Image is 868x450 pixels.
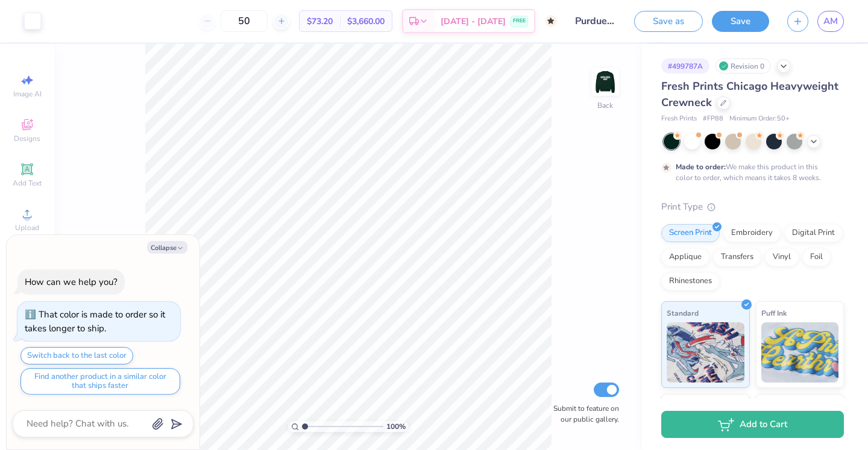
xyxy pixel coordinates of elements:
[667,307,699,319] span: Standard
[765,248,799,266] div: Vinyl
[20,347,133,364] button: Switch back to the last color
[712,11,769,32] button: Save
[566,9,625,33] input: Untitled Design
[661,224,720,242] div: Screen Print
[703,114,723,124] span: # FP88
[661,79,838,110] span: Fresh Prints Chicago Heavyweight Crewneck
[729,114,790,124] span: Minimum Order: 50 +
[593,70,617,94] img: Back
[661,411,844,438] button: Add to Cart
[715,58,771,73] div: Revision 0
[661,114,697,124] span: Fresh Prints
[597,100,613,111] div: Back
[661,200,844,214] div: Print Type
[802,248,831,266] div: Foil
[386,421,406,432] span: 100 %
[661,58,709,73] div: # 499787A
[761,307,787,319] span: Puff Ink
[713,248,761,266] div: Transfers
[307,15,333,28] span: $73.20
[547,403,619,425] label: Submit to feature on our public gallery.
[347,15,385,28] span: $3,660.00
[634,11,703,32] button: Save as
[221,10,268,32] input: – –
[676,161,824,183] div: We make this product in this color to order, which means it takes 8 weeks.
[15,223,39,233] span: Upload
[25,276,118,288] div: How can we help you?
[25,308,165,334] div: That color is made to order so it takes longer to ship.
[723,224,781,242] div: Embroidery
[20,368,180,395] button: Find another product in a similar color that ships faster
[761,322,839,383] img: Puff Ink
[817,11,844,32] a: AM
[441,15,506,28] span: [DATE] - [DATE]
[513,17,526,25] span: FREE
[14,134,40,143] span: Designs
[661,272,720,290] div: Rhinestones
[784,224,843,242] div: Digital Print
[147,241,187,254] button: Collapse
[667,322,744,383] img: Standard
[13,178,42,188] span: Add Text
[661,248,709,266] div: Applique
[676,162,726,172] strong: Made to order:
[823,14,838,28] span: AM
[13,89,42,99] span: Image AI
